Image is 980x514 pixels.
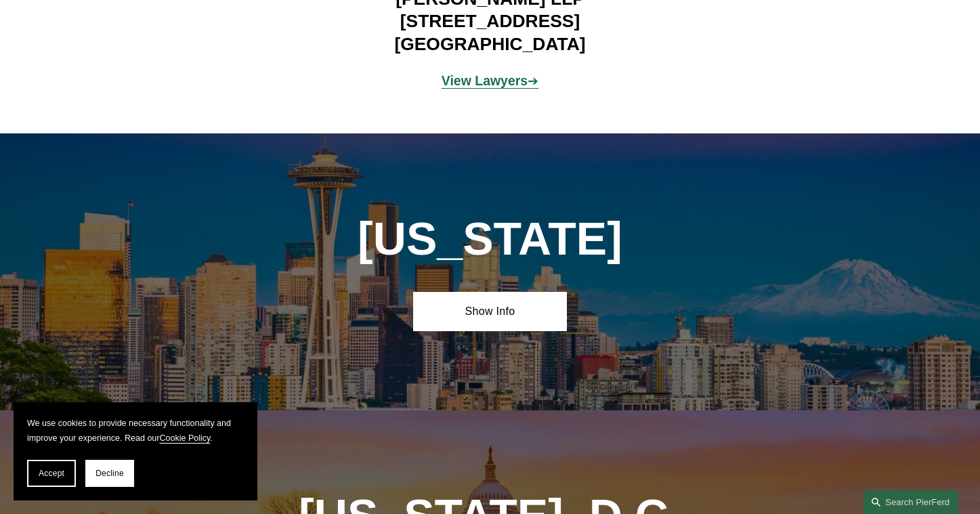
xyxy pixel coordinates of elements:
[14,402,257,500] section: Cookie banner
[159,433,210,443] a: Cookie Policy
[27,416,244,446] p: We use cookies to provide necessary functionality and improve your experience. Read our .
[27,460,76,487] button: Accept
[528,73,538,88] a: ➔
[864,490,958,514] a: Search this site
[95,469,124,478] span: Decline
[39,469,64,478] span: Accept
[337,213,643,265] h1: [US_STATE]
[85,460,134,487] button: Decline
[413,292,567,331] a: Show Info
[442,73,528,88] a: View Lawyers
